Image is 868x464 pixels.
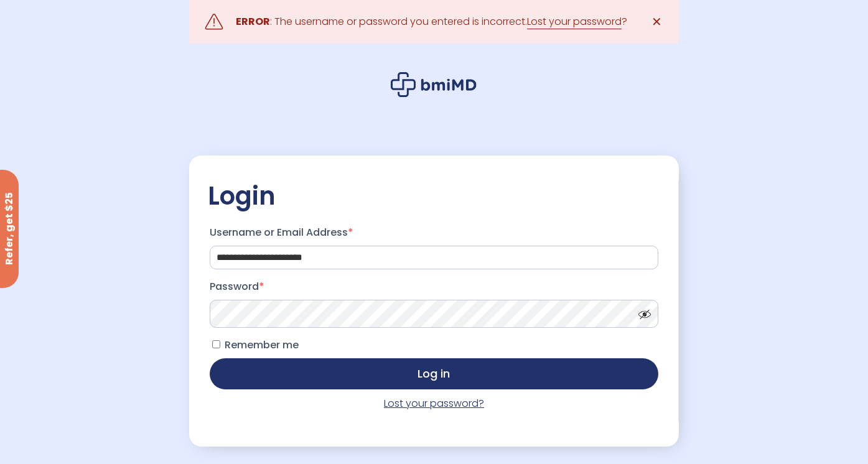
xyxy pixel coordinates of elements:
[212,340,220,348] input: Remember me
[210,223,658,243] label: Username or Email Address
[210,277,658,297] label: Password
[645,9,670,34] a: ✕
[10,417,150,454] iframe: Sign Up via Text for Offers
[384,396,484,411] a: Lost your password?
[208,180,660,211] h2: Login
[225,338,299,352] span: Remember me
[210,358,658,389] button: Log in
[527,14,622,29] a: Lost your password
[236,13,627,30] div: : The username or password you entered is incorrect. ?
[651,13,662,30] span: ✕
[236,14,270,29] strong: ERROR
